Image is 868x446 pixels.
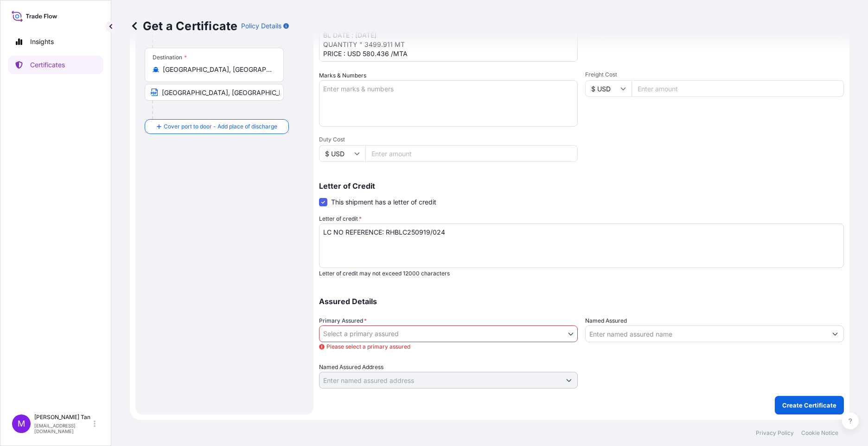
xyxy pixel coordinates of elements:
p: [EMAIL_ADDRESS][DOMAIN_NAME] [34,423,92,434]
span: Duty Cost [319,136,578,143]
button: Show suggestions [827,325,843,342]
label: Named Assured [585,316,627,325]
input: Destination [163,65,272,74]
label: Marks & Numbers [319,71,366,80]
label: Letter of credit [319,214,362,223]
p: Letter of credit may not exceed 12000 characters [319,270,844,277]
p: Certificates [30,60,65,70]
input: Named Assured Address [319,372,561,389]
span: Cover port to door - Add place of discharge [164,122,277,131]
p: Insights [30,37,54,46]
span: Please select a primary assured [319,342,578,351]
a: Certificates [8,56,103,74]
input: Enter amount [632,80,844,97]
p: [PERSON_NAME] Tan [34,414,92,421]
span: This shipment has a letter of credit [331,198,436,207]
button: Select a primary assured [319,325,578,342]
p: Letter of Credit [319,182,844,190]
button: Create Certificate [775,396,844,414]
a: Privacy Policy [756,429,794,437]
p: Get a Certificate [130,19,237,33]
p: Create Certificate [782,401,836,410]
input: Enter amount [365,145,578,162]
button: Cover port to door - Add place of discharge [145,119,289,134]
span: Freight Cost [585,71,844,78]
input: Text to appear on certificate [145,84,284,101]
span: Select a primary assured [323,329,399,338]
label: Named Assured Address [319,363,383,372]
a: Cookie Notice [801,429,838,437]
span: Primary Assured [319,316,367,325]
span: M [18,419,25,428]
input: Assured Name [586,325,827,342]
div: Destination [153,54,187,61]
button: Show suggestions [561,372,577,389]
p: Policy Details [241,21,281,31]
p: Assured Details [319,298,844,305]
a: Insights [8,32,103,51]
